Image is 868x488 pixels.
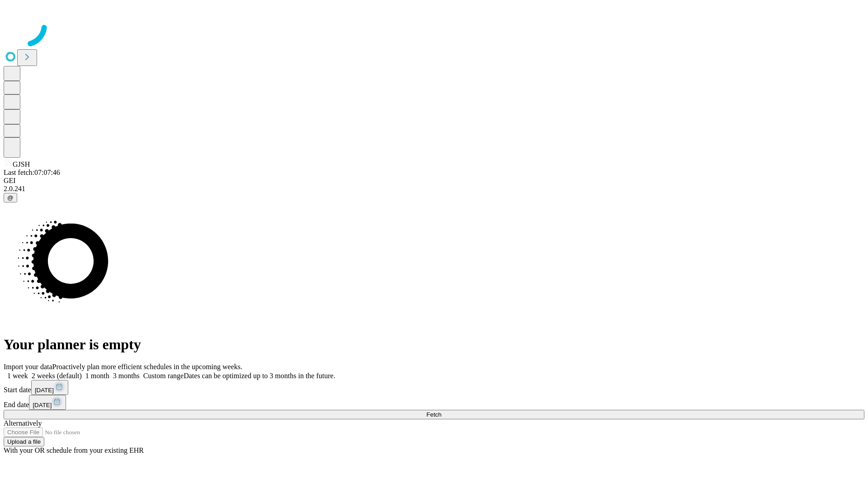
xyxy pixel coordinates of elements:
[13,160,30,168] span: GJSH
[4,363,52,371] span: Import your data
[4,336,864,353] h1: Your planner is empty
[4,380,864,395] div: Start date
[4,169,60,176] span: Last fetch: 07:07:46
[7,194,14,201] span: @
[4,193,17,202] button: @
[4,410,864,419] button: Fetch
[52,363,242,371] span: Proactively plan more efficient schedules in the upcoming weeks.
[4,419,42,427] span: Alternatively
[4,446,144,454] span: With your OR schedule from your existing EHR
[143,372,184,380] span: Custom range
[113,372,140,380] span: 3 months
[7,372,28,380] span: 1 week
[4,177,864,185] div: GEI
[4,395,864,410] div: End date
[31,380,68,395] button: [DATE]
[35,387,54,394] span: [DATE]
[4,437,44,446] button: Upload a file
[32,372,82,380] span: 2 weeks (default)
[33,402,52,408] span: [DATE]
[85,372,109,380] span: 1 month
[426,411,441,418] span: Fetch
[4,185,864,193] div: 2.0.241
[29,395,66,410] button: [DATE]
[184,372,335,380] span: Dates can be optimized up to 3 months in the future.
